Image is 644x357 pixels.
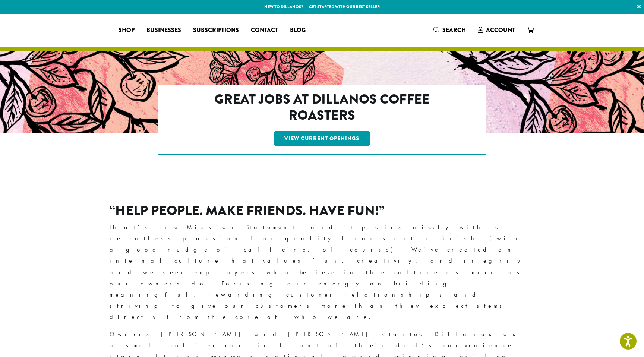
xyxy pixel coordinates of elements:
span: Blog [290,26,306,35]
h2: Great Jobs at Dillanos Coffee Roasters [191,91,454,123]
a: Search [427,24,472,36]
span: Contact [251,26,278,35]
span: Shop [119,26,135,35]
span: Account [486,26,515,34]
p: That’s the Mission Statement and it pairs nicely with a relentless passion for quality from start... [110,222,534,323]
a: Shop [113,24,141,36]
a: Get started with our best seller [309,4,380,10]
span: Search [442,26,466,34]
h2: “Help People. Make Friends. Have Fun!” [110,203,534,219]
span: Subscriptions [193,26,239,35]
a: View Current Openings [274,131,371,146]
span: Businesses [146,26,181,35]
